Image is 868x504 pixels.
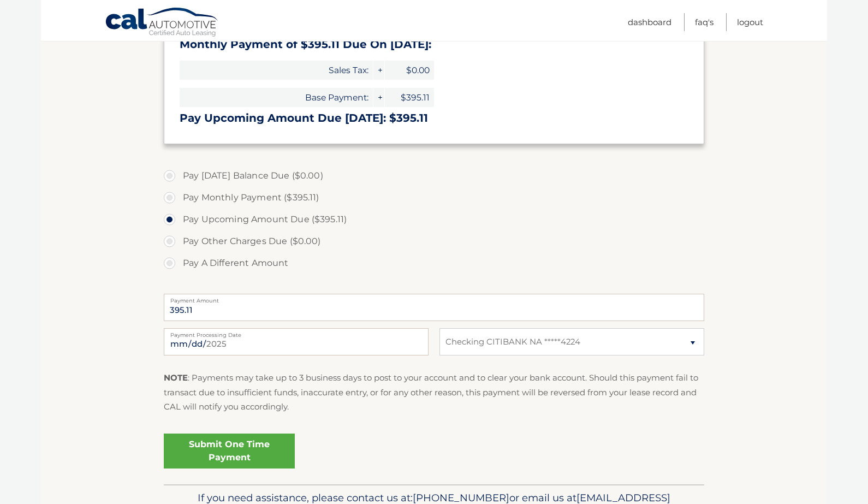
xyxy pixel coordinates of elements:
[164,328,429,355] input: Payment Date
[373,61,384,80] span: +
[164,372,188,383] strong: NOTE
[385,61,434,80] span: $0.00
[373,88,384,107] span: +
[164,209,704,230] label: Pay Upcoming Amount Due ($395.11)
[105,7,219,39] a: Cal Automotive
[164,371,704,414] p: : Payments may take up to 3 business days to post to your account and to clear your bank account....
[413,491,509,504] span: [PHONE_NUMBER]
[180,38,688,51] h3: Monthly Payment of $395.11 Due On [DATE]:
[180,61,373,80] span: Sales Tax:
[164,252,704,274] label: Pay A Different Amount
[385,88,434,107] span: $395.11
[180,111,688,125] h3: Pay Upcoming Amount Due [DATE]: $395.11
[164,434,295,469] a: Submit One Time Payment
[164,165,704,187] label: Pay [DATE] Balance Due ($0.00)
[695,13,714,31] a: FAQ's
[628,13,671,31] a: Dashboard
[164,294,704,303] label: Payment Amount
[164,328,429,337] label: Payment Processing Date
[180,88,373,107] span: Base Payment:
[164,294,704,321] input: Payment Amount
[164,230,704,252] label: Pay Other Charges Due ($0.00)
[164,187,704,209] label: Pay Monthly Payment ($395.11)
[737,13,763,31] a: Logout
